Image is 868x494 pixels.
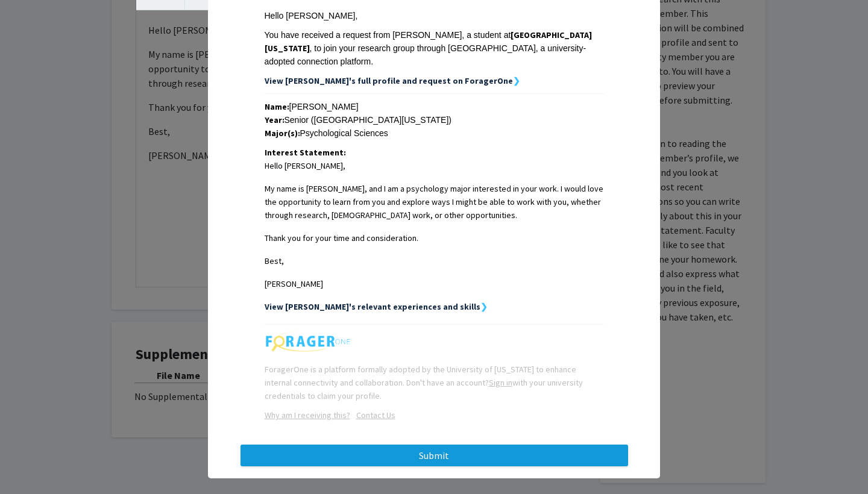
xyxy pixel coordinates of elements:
strong: ❯ [513,75,520,86]
strong: Year: [265,114,285,125]
strong: View [PERSON_NAME]'s relevant experiences and skills [265,301,480,312]
u: Contact Us [356,410,395,421]
strong: Name: [265,101,289,112]
span: ForagerOne is a platform formally adopted by the University of [US_STATE] to enhance internal con... [265,364,583,401]
strong: Major(s): [265,128,300,139]
strong: View [PERSON_NAME]'s full profile and request on ForagerOne [265,75,513,86]
a: Sign in [489,377,512,388]
button: Submit [241,445,628,466]
strong: ❯ [480,301,488,312]
p: [PERSON_NAME] [265,277,604,290]
p: Hello [PERSON_NAME], [265,159,604,172]
div: Psychological Sciences [265,127,604,140]
div: Hello [PERSON_NAME], [265,9,604,22]
div: [PERSON_NAME] [265,100,604,113]
div: You have received a request from [PERSON_NAME], a student at , to join your research group throug... [265,28,604,68]
a: Opens in a new tab [350,410,395,421]
strong: Interest Statement: [265,147,346,158]
p: My name is [PERSON_NAME], and I am a psychology major interested in your work. I would love the o... [265,182,604,222]
iframe: Chat [9,440,51,485]
p: Thank you for your time and consideration. [265,231,604,245]
a: Opens in a new tab [265,410,350,421]
p: Best, [265,254,604,267]
div: Senior ([GEOGRAPHIC_DATA][US_STATE]) [265,113,604,127]
u: Why am I receiving this? [265,410,350,421]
